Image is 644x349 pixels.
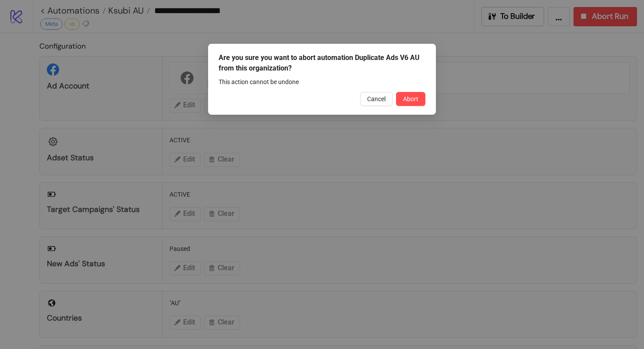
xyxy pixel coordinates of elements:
span: Abort [403,95,418,102]
div: Are you sure you want to abort automation Duplicate Ads V6 AU from this organization? [219,53,425,74]
div: This action cannot be undone [219,77,425,87]
button: Cancel [360,92,393,106]
span: Cancel [367,95,386,102]
button: Abort [396,92,425,106]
